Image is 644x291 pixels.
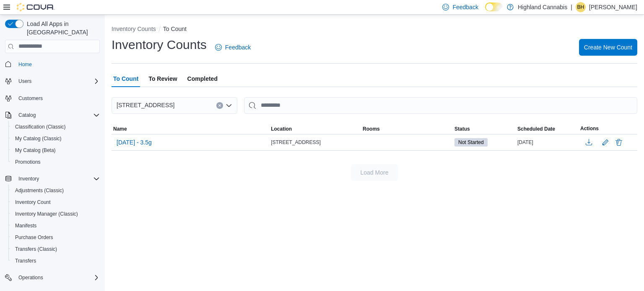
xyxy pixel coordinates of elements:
span: Operations [15,273,100,283]
span: Purchase Orders [12,232,100,242]
span: Users [15,76,100,86]
button: Transfers (Classic) [8,243,103,255]
button: To Count [163,26,187,32]
span: Transfers (Classic) [15,246,57,252]
button: Rooms [361,124,453,134]
button: Location [269,124,361,134]
span: Manifests [12,221,100,231]
span: Transfers (Classic) [12,244,100,254]
button: Inventory [15,174,42,184]
p: | [571,2,572,12]
p: [PERSON_NAME] [589,2,637,12]
span: Inventory Manager (Classic) [15,211,78,217]
span: To Review [148,70,177,87]
span: Scheduled Date [517,126,555,132]
span: To Count [113,70,138,87]
span: My Catalog (Classic) [12,134,100,144]
span: Inventory [15,174,100,184]
button: Customers [2,92,103,104]
div: Bernice Hopkins [576,2,586,12]
span: Classification (Classic) [12,122,100,132]
span: Transfers [12,256,100,266]
span: Promotions [15,159,41,165]
span: Not Started [458,139,484,146]
p: Highland Cannabis [518,2,567,12]
span: My Catalog (Beta) [15,147,56,154]
a: Transfers [12,256,39,266]
span: Inventory Count [15,199,51,206]
button: Catalog [15,110,39,120]
span: Status [454,126,470,132]
button: Load More [351,164,398,181]
a: Adjustments (Classic) [12,185,67,196]
button: Promotions [8,156,103,168]
button: My Catalog (Beta) [8,144,103,156]
nav: An example of EuiBreadcrumbs [112,25,637,35]
span: Actions [580,125,599,132]
button: Transfers [8,255,103,267]
input: This is a search bar. After typing your query, hit enter to filter the results lower in the page. [244,97,637,114]
span: Inventory Manager (Classic) [12,209,100,219]
span: Rooms [363,126,380,132]
button: Manifests [8,220,103,232]
a: Purchase Orders [12,232,57,242]
a: Transfers (Classic) [12,244,60,254]
h1: Inventory Counts [112,36,207,53]
span: [STREET_ADDRESS] [271,139,321,146]
button: My Catalog (Classic) [8,133,103,144]
span: Catalog [15,110,100,120]
button: Users [15,76,35,86]
span: Create New Count [584,43,632,52]
button: Create New Count [579,39,637,56]
button: Open list of options [226,102,232,109]
span: BH [577,2,584,12]
button: [DATE] - 3.5g [113,136,155,149]
a: Inventory Manager (Classic) [12,209,81,219]
button: Delete [614,137,624,147]
button: Clear input [216,102,223,109]
span: Home [18,61,32,68]
span: Catalog [18,112,36,118]
a: Home [15,59,35,70]
button: Name [112,124,269,134]
button: Inventory Counts [112,26,156,32]
a: My Catalog (Classic) [12,134,65,144]
button: Users [2,75,103,87]
button: Edit count details [600,136,610,149]
span: Users [18,78,31,85]
span: Adjustments (Classic) [12,185,100,196]
button: Scheduled Date [516,124,579,134]
span: Classification (Classic) [15,124,66,130]
button: Operations [2,272,103,283]
button: Catalog [2,109,103,121]
a: Promotions [12,157,44,167]
a: Classification (Classic) [12,122,69,132]
span: Adjustments (Classic) [15,187,64,194]
span: Transfers [15,258,36,264]
span: Load More [361,168,389,177]
a: Manifests [12,221,40,231]
button: Inventory [2,173,103,185]
span: Customers [18,95,43,102]
span: Feedback [225,43,251,52]
button: Home [2,58,103,70]
span: Customers [15,93,100,103]
a: Inventory Count [12,197,54,207]
span: Completed [187,70,218,87]
span: Manifests [15,222,36,229]
span: Promotions [12,157,100,167]
span: Inventory Count [12,197,100,207]
button: Classification (Classic) [8,121,103,133]
span: Home [15,59,100,70]
span: Location [271,126,292,132]
span: Not Started [454,138,488,147]
a: Feedback [212,39,254,56]
span: My Catalog (Beta) [12,145,100,155]
input: Dark Mode [485,3,503,11]
span: Name [113,126,127,132]
button: Operations [15,273,47,283]
span: Load All Apps in [GEOGRAPHIC_DATA] [23,20,100,36]
span: Feedback [452,3,478,11]
button: Status [453,124,516,134]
